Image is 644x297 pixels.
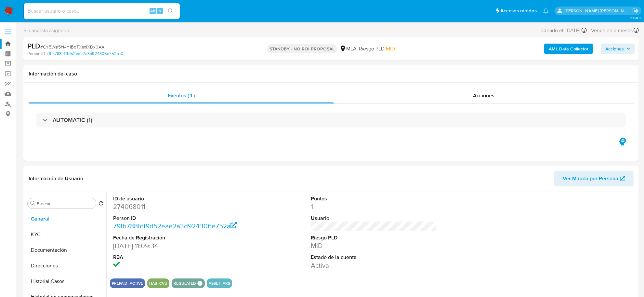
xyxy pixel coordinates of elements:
[99,201,104,208] button: Volver al orden por defecto
[113,234,239,241] dt: Fecha de Registración
[113,195,239,202] dt: ID de usuario
[544,44,593,54] button: AML Data Collector
[311,202,436,211] dd: 1
[36,113,626,128] div: AUTOMATIC (1)
[632,7,639,14] a: Salir
[543,8,549,14] a: Notificaciones
[113,202,239,211] dd: 274068011
[311,215,436,222] dt: Usuario
[565,8,630,14] p: mayra.pernia@mercadolibre.com
[563,171,618,186] span: Ver Mirada por Persona
[541,26,587,35] div: Creado el: [DATE]
[340,45,356,52] div: MLA
[591,27,633,34] span: Vence en 2 meses
[25,227,106,242] button: KYC
[267,44,337,53] p: STANDBY - NO ROI PROPOSAL
[25,242,106,258] button: Documentación
[359,45,395,52] span: Riesgo PLD:
[311,234,436,241] dt: Riesgo PLD
[113,254,239,261] dt: RBA
[25,211,106,227] button: General
[30,201,35,206] button: Buscar
[113,221,237,231] a: 79fb788fdf9d52eae2a3d924306e752a
[311,195,436,202] dt: Puntos
[27,51,45,57] b: Person ID
[27,41,40,51] b: PLD
[25,274,106,289] button: Historial Casos
[53,116,92,124] h3: AUTOMATIC (1)
[473,92,494,99] span: Acciones
[37,201,93,207] input: Buscar
[46,51,123,57] a: 79fb788fdf9d52eae2a3d924306e752a
[311,254,436,261] dt: Estado de la cuenta
[605,44,624,54] span: Acciones
[150,8,155,14] span: Alt
[29,71,634,77] h1: Información del caso
[40,44,104,50] span: # CY5WsI5H4Y1BdTXsxIXDx0AA
[24,7,180,15] input: Buscar usuario o caso...
[386,45,395,52] span: MID
[549,44,588,54] b: AML Data Collector
[113,215,239,222] dt: Person ID
[588,26,590,35] span: -
[25,258,106,274] button: Direcciones
[164,7,177,16] button: search-icon
[311,241,436,250] dd: MID
[168,92,195,99] span: Eventos ( 1 )
[29,175,83,182] h1: Información de Usuario
[159,8,161,14] span: s
[601,44,635,54] button: Acciones
[554,171,634,186] button: Ver Mirada por Persona
[500,7,537,14] span: Accesos rápidos
[23,27,69,34] span: Sin analista asignado
[311,261,436,270] dd: Activa
[113,241,239,250] dd: [DATE] 11:09:34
